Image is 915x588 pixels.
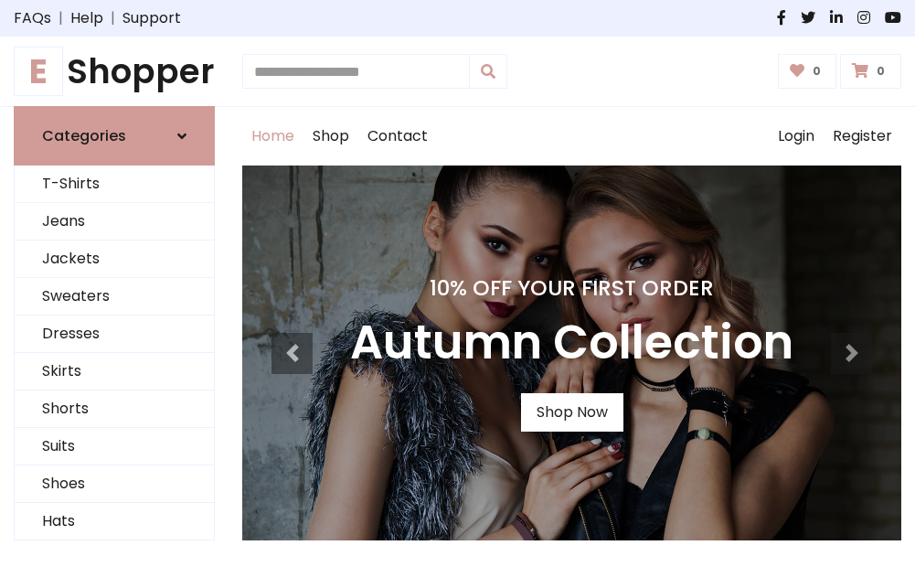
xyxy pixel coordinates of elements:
[14,7,51,29] a: FAQs
[14,47,63,96] span: E
[122,7,181,29] a: Support
[15,203,214,241] a: Jeans
[350,275,793,301] h4: 10% Off Your First Order
[840,54,901,89] a: 0
[242,107,303,166] a: Home
[15,315,214,353] a: Dresses
[14,51,215,91] a: EShopper
[14,106,215,166] a: Categories
[521,393,623,432] a: Shop Now
[15,166,214,203] a: T-Shirts
[303,107,358,166] a: Shop
[15,278,214,315] a: Sweaters
[808,63,825,80] span: 0
[350,315,793,371] h3: Autumn Collection
[15,503,214,540] a: Hats
[70,7,103,29] a: Help
[769,107,824,166] a: Login
[14,51,215,91] h1: Shopper
[824,107,901,166] a: Register
[103,7,122,29] span: |
[51,7,70,29] span: |
[15,353,214,390] a: Skirts
[778,54,837,89] a: 0
[872,63,889,80] span: 0
[15,465,214,503] a: Shoes
[42,127,126,144] h6: Categories
[15,241,214,278] a: Jackets
[15,428,214,465] a: Suits
[358,107,437,166] a: Contact
[15,390,214,428] a: Shorts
